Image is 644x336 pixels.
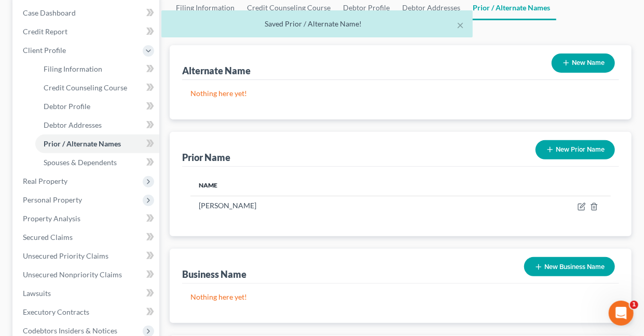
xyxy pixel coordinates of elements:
div: Prior Name [182,151,230,164]
span: Unsecured Nonpriority Claims [23,270,122,279]
a: Property Analysis [15,209,159,228]
td: [PERSON_NAME] [190,196,460,216]
span: Prior / Alternate Names [44,139,121,148]
span: Personal Property [23,195,82,204]
a: Executory Contracts [15,303,159,321]
span: Filing Information [44,64,102,73]
span: Real Property [23,177,67,185]
button: New Business Name [524,257,615,276]
div: Alternate Name [182,64,251,77]
a: Debtor Profile [35,97,159,116]
span: Case Dashboard [23,8,76,17]
a: Unsecured Nonpriority Claims [15,265,159,284]
span: Codebtors Insiders & Notices [23,326,117,335]
button: × [457,19,464,31]
span: Credit Counseling Course [44,83,127,92]
span: Secured Claims [23,233,73,241]
button: New Prior Name [536,140,615,159]
a: Credit Counseling Course [35,78,159,97]
span: Executory Contracts [23,307,89,316]
div: Saved Prior / Alternate Name! [170,19,464,29]
span: Debtor Profile [44,102,90,111]
span: Unsecured Priority Claims [23,251,108,260]
iframe: Intercom live chat [609,301,634,326]
th: Name [190,175,460,196]
a: Spouses & Dependents [35,153,159,172]
a: Lawsuits [15,284,159,303]
span: Client Profile [23,46,66,55]
a: Secured Claims [15,228,159,247]
a: Case Dashboard [15,4,159,22]
p: Nothing here yet! [190,88,611,99]
a: Unsecured Priority Claims [15,247,159,265]
span: 1 [630,301,638,309]
span: Spouses & Dependents [44,158,117,167]
span: Debtor Addresses [44,120,102,129]
a: Debtor Addresses [35,116,159,135]
a: Prior / Alternate Names [35,135,159,153]
span: Property Analysis [23,214,80,223]
a: Filing Information [35,60,159,78]
span: Lawsuits [23,289,51,298]
button: New Name [552,53,615,73]
div: Business Name [182,268,246,280]
p: Nothing here yet! [190,292,611,302]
